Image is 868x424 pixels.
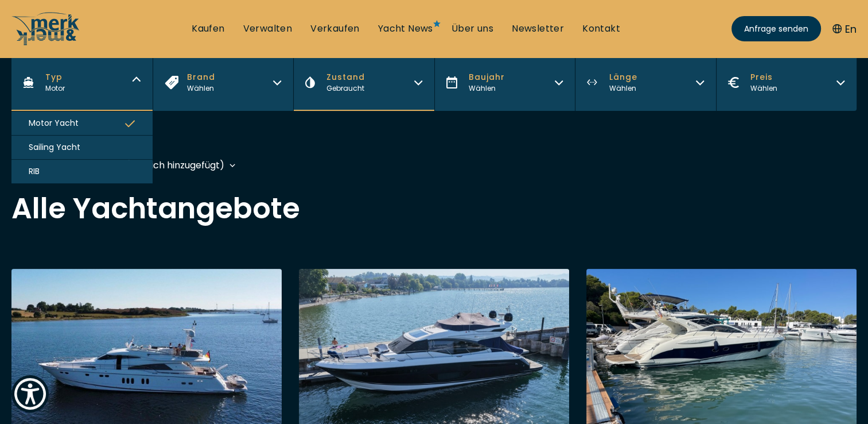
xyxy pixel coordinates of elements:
[192,22,224,35] a: Kaufen
[187,71,215,83] span: Brand
[750,83,777,94] div: Wählen
[310,22,360,35] a: Verkaufen
[469,71,505,83] span: Baujahr
[750,71,777,83] span: Preis
[582,22,620,35] a: Kontakt
[29,117,79,129] span: Motor Yacht
[378,22,433,35] a: Yacht News
[11,375,49,413] button: Show Accessibility Preferences
[451,22,493,35] a: Über uns
[11,111,153,136] button: Motor Yacht
[29,141,80,153] span: Sailing Yacht
[575,54,716,111] button: LängeWählen
[153,54,294,111] button: BrandWählen
[434,54,575,111] button: BaujahrWählen
[293,54,434,111] button: ZustandGebraucht
[744,23,808,35] span: Anfrage senden
[832,21,857,37] button: En
[716,54,857,111] button: PreisWählen
[11,136,153,160] button: Sailing Yacht
[29,165,40,178] span: RIB
[609,71,637,83] span: Länge
[45,83,65,93] span: Motor
[11,160,153,184] button: RIB
[45,71,65,83] span: Typ
[469,83,505,94] div: Wählen
[187,83,215,94] div: Wählen
[326,83,364,93] span: Gebraucht
[11,194,857,223] h2: Alle Yachtangebote
[243,22,293,35] a: Verwalten
[731,16,821,41] a: Anfrage senden
[512,22,564,35] a: Newsletter
[11,54,153,111] button: TypMotor
[326,71,365,83] span: Zustand
[609,83,637,94] div: Wählen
